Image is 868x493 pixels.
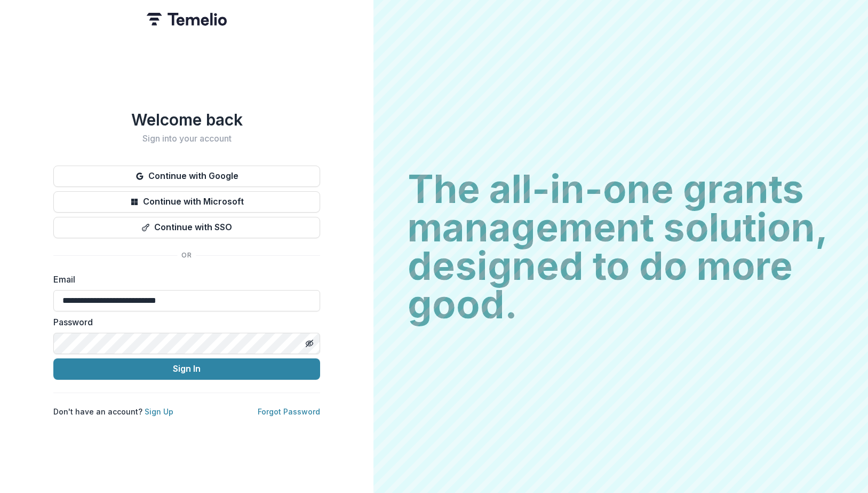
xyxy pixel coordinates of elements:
label: Password [53,316,314,328]
h1: Welcome back [53,110,320,129]
h2: Sign into your account [53,134,320,144]
button: Continue with Microsoft [53,191,320,213]
a: Sign Up [145,407,173,416]
button: Continue with Google [53,166,320,187]
a: Forgot Password [258,407,320,416]
p: Don't have an account? [53,406,173,417]
button: Sign In [53,358,320,380]
label: Email [53,273,314,286]
button: Toggle password visibility [301,335,318,352]
button: Continue with SSO [53,217,320,238]
img: Temelio [147,13,227,26]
